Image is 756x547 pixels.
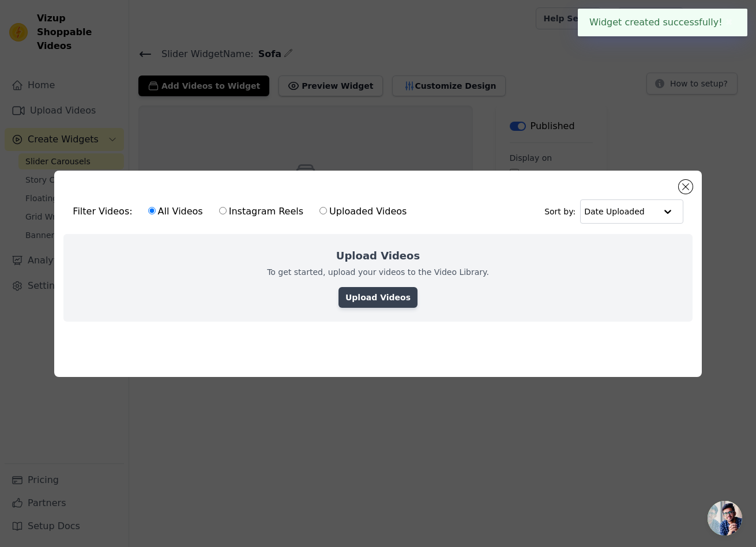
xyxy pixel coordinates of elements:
label: Uploaded Videos [319,204,407,219]
label: Instagram Reels [219,204,304,219]
p: To get started, upload your videos to the Video Library. [267,266,489,278]
h2: Upload Videos [336,248,420,264]
div: Sort by: [544,199,683,224]
button: Close modal [679,180,693,194]
a: Upload Videos [338,287,418,308]
button: Close [723,16,736,29]
div: Filter Videos: [73,198,413,225]
div: Widget created successfully! [578,9,747,36]
label: All Videos [148,204,204,219]
a: Chat abierto [708,501,742,535]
